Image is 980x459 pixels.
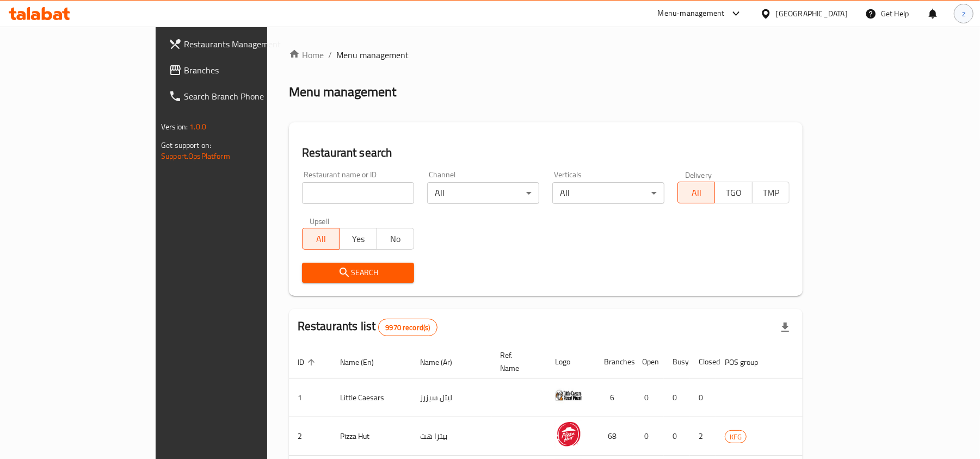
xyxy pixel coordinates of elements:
a: Restaurants Management [160,31,319,57]
button: No [377,228,414,250]
div: Menu-management [658,7,725,20]
span: Search [311,266,405,280]
button: TMP [752,182,790,203]
button: All [302,228,340,250]
nav: breadcrumb [289,48,803,61]
label: Delivery [685,171,712,178]
span: All [307,231,335,247]
button: Yes [339,228,377,250]
td: 0 [690,379,716,417]
button: TGO [714,182,752,203]
span: Name (En) [340,356,388,369]
span: Version: [161,120,188,134]
span: All [682,185,711,201]
span: 9970 record(s) [379,322,436,333]
span: Menu management [336,48,409,61]
span: Get support on: [161,138,211,152]
th: Closed [690,345,716,379]
div: Total records count [378,319,437,336]
th: Branches [595,345,633,379]
span: Ref. Name [500,349,533,375]
span: No [381,231,410,247]
th: Busy [664,345,690,379]
td: 0 [664,417,690,456]
div: All [427,182,539,204]
input: Search for restaurant name or ID.. [302,182,414,204]
li: / [328,48,332,61]
a: Search Branch Phone [160,83,319,109]
td: Pizza Hut [331,417,411,456]
img: Pizza Hut [555,420,582,448]
span: Restaurants Management [184,38,311,51]
td: 6 [595,379,633,417]
img: Little Caesars [555,382,582,409]
span: Search Branch Phone [184,90,311,103]
h2: Restaurants list [298,318,437,336]
h2: Menu management [289,83,396,101]
td: Little Caesars [331,379,411,417]
label: Upsell [310,217,330,225]
th: Logo [546,345,595,379]
td: 0 [664,379,690,417]
h2: Restaurant search [302,145,790,161]
a: Support.OpsPlatform [161,149,230,163]
span: ID [298,356,318,369]
span: z [962,8,965,20]
td: 2 [690,417,716,456]
span: Yes [344,231,372,247]
span: TGO [719,185,748,201]
td: 0 [633,417,664,456]
span: TMP [757,185,785,201]
span: KFG [725,431,746,443]
span: POS group [725,356,772,369]
span: 1.0.0 [189,120,206,134]
button: All [677,182,715,203]
td: ليتل سيزرز [411,379,491,417]
div: All [552,182,664,204]
span: Name (Ar) [420,356,466,369]
button: Search [302,263,414,283]
span: Branches [184,64,311,77]
a: Branches [160,57,319,83]
div: Export file [772,314,798,340]
th: Open [633,345,664,379]
td: بيتزا هت [411,417,491,456]
div: [GEOGRAPHIC_DATA] [776,8,848,20]
td: 0 [633,379,664,417]
td: 68 [595,417,633,456]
